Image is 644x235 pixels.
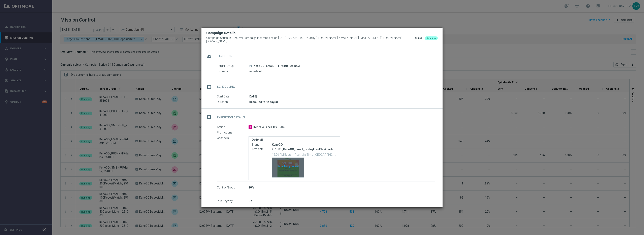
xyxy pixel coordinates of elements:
div: KenoGO [272,143,337,147]
div: Measured for 2 day(s) [249,100,435,104]
i: message [205,114,213,121]
span: Running [427,37,436,39]
label: Action [217,125,249,129]
span: KenoGo Free Play [253,125,277,129]
label: Run Anyway [217,199,249,203]
h2: Scheduling [217,85,235,89]
p: 251003_KenoGO_Email_FridayFreePlay+Darts [272,147,337,151]
div: On [249,199,435,203]
span: close [437,30,440,34]
label: Promotions [217,131,249,135]
label: Duration [217,100,249,104]
colored-tag: Running [425,36,438,39]
i: launch [249,64,252,67]
span: Campaign Series ID: 129379 | Campaign last modified on [DATE] 3:09 AM UTC+02:00 by [PERSON_NAME][... [206,36,415,43]
span: KenoGO_EMAIL - FFPdarts_251003 [254,64,300,68]
label: Brand [252,143,272,147]
label: Control Group [217,186,249,189]
label: Optimail [252,138,337,142]
h2: Execution Details [217,116,245,119]
i: date_range [205,83,213,90]
div: [DATE] [249,94,435,98]
div: Template preview [272,158,304,177]
h2: Campaign Details [206,31,235,35]
i: group [205,53,213,60]
span: A [249,125,252,129]
a: launch [249,64,252,68]
label: Start Date [217,95,249,98]
label: Exclusion [217,70,249,73]
p: 12:00 PM Eastern Australia Time ([GEOGRAPHIC_DATA]) (UTC +10:00) [272,152,337,156]
label: Template [252,147,272,151]
label: Channels [217,136,249,140]
div: 10% [249,185,435,189]
button: Template preview [272,157,304,178]
label: Target Group [217,64,249,68]
h2: Target Group [217,54,238,58]
div: Include All [249,69,435,73]
div: Status: [415,36,423,43]
span: 90% [280,125,285,129]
